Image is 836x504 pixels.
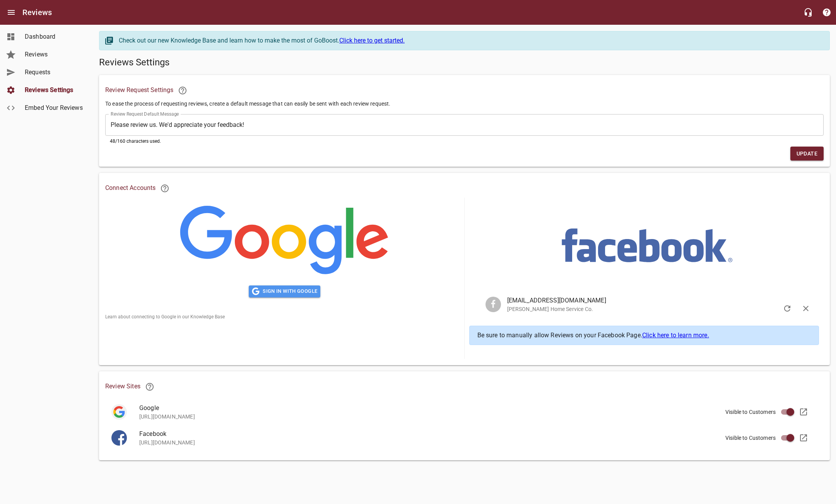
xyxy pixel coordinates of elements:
img: facebook-dark.png [111,430,127,446]
span: Facebook [139,429,805,439]
span: Sign in with Google [252,287,317,296]
h6: Review Sites [105,378,824,396]
span: Update [797,149,817,159]
button: Sign Out [797,299,815,318]
button: Update [790,147,824,161]
h6: Review Request Settings [105,81,824,100]
span: Visible to Customers [725,434,776,442]
div: Facebook [111,430,127,446]
h6: Reviews [22,6,52,19]
button: Support Portal [817,3,836,22]
a: Customers will leave you reviews on these sites. Learn more. [140,378,159,396]
p: [URL][DOMAIN_NAME] [139,413,805,421]
a: Learn more about connecting Google and Facebook to Reviews [156,179,174,198]
span: 48 /160 characters used. [110,138,161,144]
span: Google [139,403,805,413]
div: Check out our new Knowledge Base and learn how to make the most of GoBoost. [119,36,822,45]
h6: Connect Accounts [105,179,824,198]
button: Refresh [778,299,797,318]
button: Live Chat [799,3,817,22]
img: google-dark.png [111,404,127,420]
a: Click here to get started. [339,37,405,44]
span: Reviews Settings [25,85,84,95]
span: Visible to Customers [725,408,776,416]
span: Reviews [25,50,84,59]
p: [URL][DOMAIN_NAME] [139,439,805,447]
a: Learn more about requesting reviews [173,81,192,100]
button: Sign in with Google [249,285,320,297]
h5: Reviews Settings [99,56,830,69]
p: To ease the process of requesting reviews, create a default message that can easily be sent with ... [105,100,824,108]
p: Be sure to manually allow Reviews on your Facebook Page. [477,331,811,340]
span: Requests [25,68,84,77]
p: [PERSON_NAME] Home Service Co. [507,305,798,313]
a: Click here to learn more. [642,331,709,339]
div: Google [111,404,127,420]
span: Embed Your Reviews [25,103,84,113]
span: Dashboard [25,32,84,41]
span: [EMAIL_ADDRESS][DOMAIN_NAME] [507,296,798,305]
textarea: Please review us. We'd appreciate your feedback! [111,121,818,128]
a: Learn about connecting to Google in our Knowledge Base [105,314,225,319]
button: Open drawer [2,3,21,22]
